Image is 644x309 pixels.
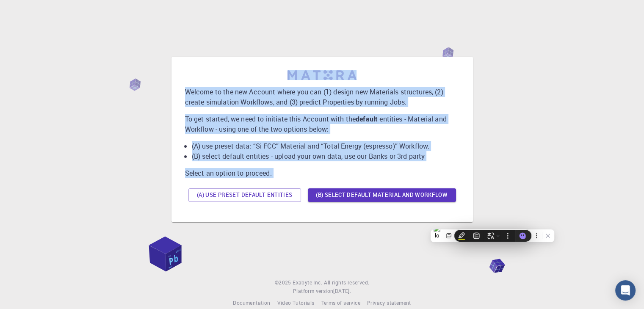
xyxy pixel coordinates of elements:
a: [DATE]. [333,287,351,295]
button: (A) Use preset default entities [188,188,301,202]
a: Documentation [233,299,270,307]
li: (A) use preset data: “Si FCC” Material and “Total Energy (espresso)” Workflow. [192,141,459,151]
p: To get started, we need to initiate this Account with the entities - Material and Workflow - usin... [185,114,459,134]
span: Soporte [17,6,47,14]
a: Privacy statement [367,299,411,307]
li: (B) select default entities - upload your own data, use our Banks or 3rd party [192,151,459,161]
span: Privacy statement [367,299,411,306]
span: © 2025 [275,279,293,287]
div: Open Intercom Messenger [615,280,636,301]
p: Welcome to the new Account where you can (1) design new Materials structures, (2) create simulati... [185,87,459,107]
p: Select an option to proceed. [185,168,459,178]
span: Documentation [233,299,270,306]
span: Platform version [293,287,333,295]
b: default [356,114,378,124]
span: Terms of service [321,299,360,306]
img: logo [287,70,357,80]
span: [DATE] . [333,287,351,294]
a: Video Tutorials [277,299,314,307]
span: Video Tutorials [277,299,314,306]
span: Exabyte Inc. [293,279,322,286]
span: All rights reserved. [324,279,369,287]
button: (B) Select default material and workflow [308,188,456,202]
a: Exabyte Inc. [293,279,322,287]
a: Terms of service [321,299,360,307]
